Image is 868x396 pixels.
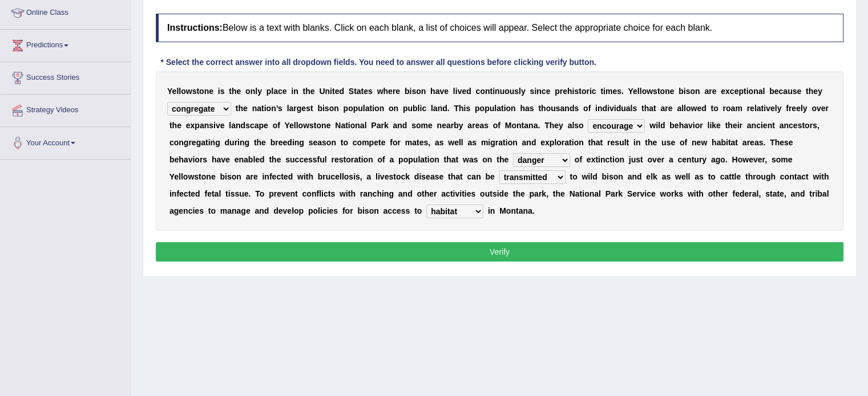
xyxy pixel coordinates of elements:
b: h [567,87,572,96]
b: i [322,104,325,113]
b: s [192,87,197,96]
b: l [431,104,433,113]
b: t [744,87,746,96]
b: U [319,87,325,96]
b: e [209,87,213,96]
b: r [789,104,792,113]
b: d [241,121,246,130]
b: e [796,104,801,113]
b: o [348,104,353,113]
b: e [177,121,181,130]
b: h [644,104,649,113]
b: e [721,87,725,96]
b: s [466,104,470,113]
b: i [603,87,605,96]
b: a [560,104,564,113]
b: n [485,87,490,96]
b: c [592,87,596,96]
b: b [679,87,684,96]
b: c [422,104,426,113]
b: s [278,104,282,113]
b: i [684,87,686,96]
b: r [746,104,749,113]
b: T [454,104,459,113]
b: r [293,104,296,113]
b: v [458,87,462,96]
b: a [433,104,438,113]
b: l [681,104,684,113]
b: o [582,87,587,96]
b: a [677,104,681,113]
b: . [447,104,450,113]
b: n [438,104,443,113]
b: t [236,104,239,113]
b: s [617,87,621,96]
b: t [579,87,582,96]
b: a [289,104,293,113]
b: t [490,87,492,96]
b: i [218,87,220,96]
b: p [485,104,490,113]
b: s [556,104,560,113]
b: i [764,104,766,113]
b: c [278,87,282,96]
b: i [409,87,411,96]
b: l [762,87,765,96]
b: r [665,104,668,113]
a: Success Stories [1,62,131,91]
b: i [291,87,293,96]
b: t [361,87,364,96]
b: i [534,87,536,96]
b: i [372,104,374,113]
b: e [734,87,739,96]
b: b [317,104,322,113]
b: c [778,87,783,96]
b: Instructions: [167,23,223,32]
b: h [172,121,177,130]
b: s [530,87,534,96]
b: s [411,87,416,96]
b: s [325,104,329,113]
b: s [306,104,310,113]
b: u [510,87,515,96]
b: o [713,104,718,113]
b: S [349,87,354,96]
b: o [748,87,753,96]
b: w [691,104,697,113]
b: e [335,87,340,96]
b: t [303,87,306,96]
b: b [405,87,410,96]
b: p [195,121,200,130]
b: t [806,87,809,96]
b: o [267,104,272,113]
b: i [264,104,267,113]
b: e [712,87,717,96]
b: l [363,104,365,113]
b: e [770,104,775,113]
b: t [653,104,656,113]
b: i [595,104,597,113]
b: c [542,87,546,96]
b: h [459,104,464,113]
b: o [726,104,731,113]
b: s [368,87,373,96]
b: g [297,104,302,113]
b: w [377,87,383,96]
a: Predictions [1,30,131,58]
b: o [812,104,817,113]
b: t [332,87,335,96]
b: r [825,104,828,113]
b: w [303,121,309,130]
b: l [640,87,642,96]
b: . [621,87,624,96]
b: n [204,121,209,130]
b: l [287,104,289,113]
b: c [250,121,255,130]
b: t [196,87,199,96]
b: e [220,121,225,130]
b: p [475,104,480,113]
b: n [325,87,330,96]
b: i [746,87,749,96]
b: o [199,87,204,96]
b: l [775,104,777,113]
